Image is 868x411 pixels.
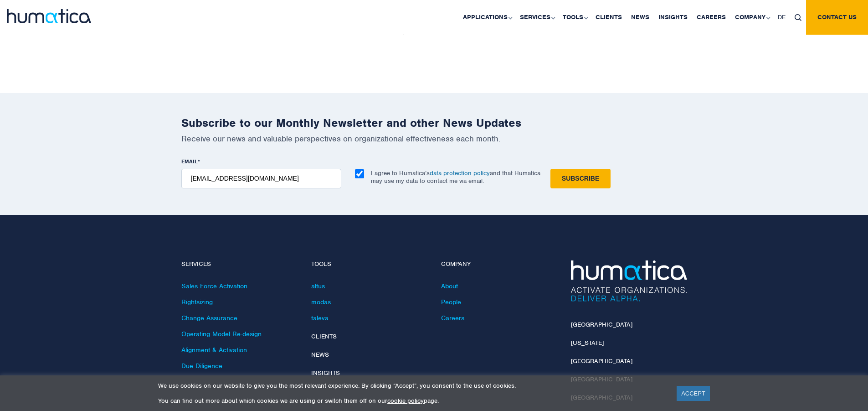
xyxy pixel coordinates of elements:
[387,397,424,405] a: cookie policy
[311,314,329,322] a: taleva
[311,298,331,306] a: modas
[158,397,665,405] p: You can find out more about which cookies we are using or switch them off on our page.
[181,282,247,290] a: Sales Force Activation
[571,357,632,365] a: [GEOGRAPHIC_DATA]
[430,169,490,177] a: data protection policy
[181,298,213,306] a: Rightsizing
[441,260,557,268] h4: Company
[311,260,427,268] h4: Tools
[158,382,665,390] p: We use cookies on our website to give you the most relevant experience. By clicking “Accept”, you...
[181,330,262,338] a: Operating Model Re-design
[677,386,710,401] a: ACCEPT
[441,298,461,306] a: People
[571,339,604,347] a: [US_STATE]
[181,362,222,370] a: Due Diligence
[355,169,364,178] input: I agree to Humatica’sdata protection policyand that Humatica may use my data to contact me via em...
[181,116,687,130] h2: Subscribe to our Monthly Newsletter and other News Updates
[311,282,325,290] a: altus
[181,158,198,165] span: EMAIL
[571,260,687,302] img: Humatica
[571,321,632,328] a: [GEOGRAPHIC_DATA]
[311,369,340,377] a: Insights
[441,314,464,322] a: Careers
[181,134,687,144] p: Receive our news and valuable perspectives on organizational effectiveness each month.
[181,314,237,322] a: Change Assurance
[181,169,341,188] input: name@company.com
[550,169,611,188] input: Subscribe
[441,282,458,290] a: About
[311,333,337,340] a: Clients
[371,169,540,185] p: I agree to Humatica’s and that Humatica may use my data to contact me via email.
[181,346,247,354] a: Alignment & Activation
[311,351,329,359] a: News
[778,13,786,21] span: DE
[7,9,91,23] img: logo
[181,260,298,268] h4: Services
[795,14,801,21] img: search_icon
